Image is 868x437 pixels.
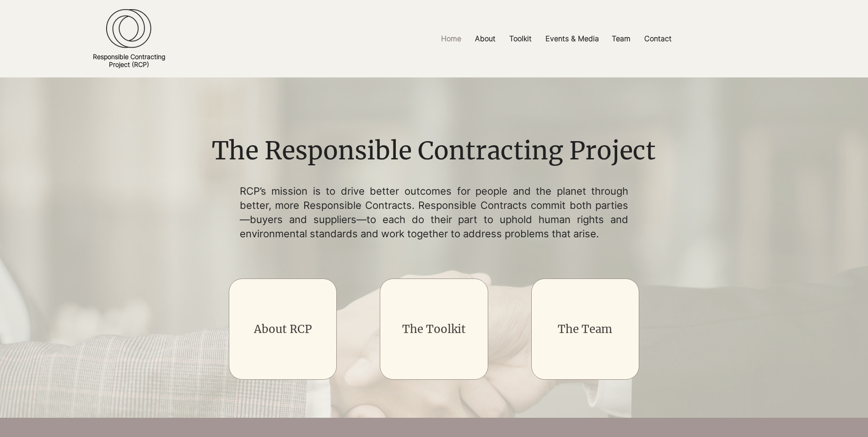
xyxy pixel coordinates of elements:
a: About RCP [254,322,312,336]
a: Home [434,28,468,49]
a: Responsible ContractingProject (RCP) [93,53,165,68]
a: About [468,28,502,49]
h1: The Responsible Contracting Project [205,134,662,169]
a: Toolkit [502,28,539,49]
nav: Site [324,28,788,49]
a: The Team [558,322,612,336]
a: Team [605,28,637,49]
a: Contact [637,28,679,49]
a: Events & Media [539,28,605,49]
p: Home [437,28,466,49]
a: The Toolkit [402,322,466,336]
p: RCP’s mission is to drive better outcomes for people and the planet through better, more Responsi... [240,184,629,240]
p: Toolkit [505,28,536,49]
p: Contact [640,28,676,49]
p: About [470,28,500,49]
p: Team [607,28,635,49]
p: Events & Media [541,28,604,49]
